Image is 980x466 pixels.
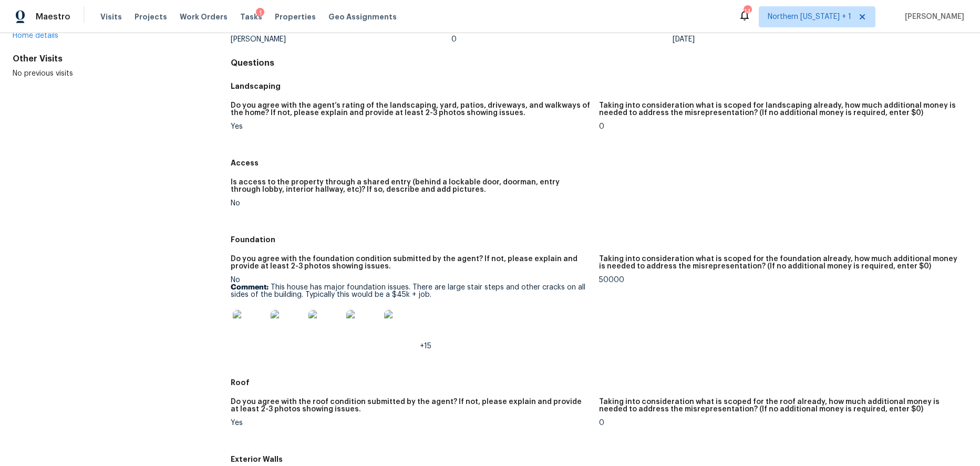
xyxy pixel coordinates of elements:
a: Home details [13,32,58,39]
h5: Foundation [231,234,967,245]
div: 0 [451,36,673,43]
h4: Questions [231,58,967,68]
h5: Exterior Walls [231,454,967,464]
h5: Do you agree with the agent’s rating of the landscaping, yard, patios, driveways, and walkways of... [231,102,591,117]
div: 50000 [599,276,959,284]
span: [PERSON_NAME] [901,12,964,22]
div: Yes [231,123,591,130]
div: 0 [599,419,959,427]
h5: Taking into consideration what is scoped for the roof already, how much additional money is neede... [599,398,959,413]
h5: Do you agree with the roof condition submitted by the agent? If not, please explain and provide a... [231,398,591,413]
span: Maestro [36,12,70,22]
span: +15 [420,343,431,350]
h5: Taking into consideration what is scoped for landscaping already, how much additional money is ne... [599,102,959,117]
span: No previous visits [13,70,73,77]
h5: Do you agree with the foundation condition submitted by the agent? If not, please explain and pro... [231,255,591,270]
div: [PERSON_NAME] [231,36,452,43]
h5: Is access to the property through a shared entry (behind a lockable door, doorman, entry through ... [231,179,591,193]
span: Visits [100,12,122,22]
b: Comment: [231,284,269,291]
h5: Landscaping [231,81,967,91]
div: No [231,200,591,207]
h5: Roof [231,377,967,388]
div: Yes [231,419,591,427]
span: Geo Assignments [328,12,397,22]
div: No [231,276,591,350]
div: Other Visits [13,54,197,64]
span: Tasks [240,13,262,20]
div: [DATE] [673,36,894,43]
div: 0 [599,123,959,130]
span: Properties [275,12,316,22]
p: This house has major foundation issues. There are large stair steps and other cracks on all sides... [231,284,591,298]
span: Northern [US_STATE] + 1 [768,12,851,22]
div: 14 [744,6,751,17]
span: Projects [135,12,167,22]
h5: Access [231,158,967,168]
div: 1 [256,8,264,18]
span: Work Orders [180,12,228,22]
h5: Taking into consideration what is scoped for the foundation already, how much additional money is... [599,255,959,270]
